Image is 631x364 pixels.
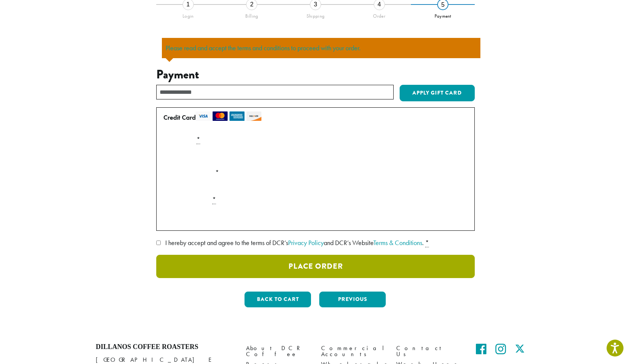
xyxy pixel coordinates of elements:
a: Please read and accept the terms and conditions to proceed with your order. [166,44,361,52]
button: Previous [319,292,386,307]
h3: Payment [156,68,475,82]
h4: Dillanos Coffee Roasters [96,343,235,351]
a: Terms & Conditions [373,238,422,247]
button: Back to cart [245,292,311,307]
span: I hereby accept and agree to the terms of DCR’s and DCR’s Website . [165,238,424,247]
div: Login [156,10,220,19]
abbr: required [212,195,216,204]
img: amex [229,111,245,121]
a: Contact Us [396,343,460,359]
button: Apply Gift Card [400,85,475,101]
button: Place Order [156,255,475,278]
div: Billing [220,10,284,19]
div: Shipping [284,10,347,19]
abbr: required [425,238,429,247]
img: discover [246,111,261,121]
div: Payment [411,10,475,19]
img: visa [196,111,211,121]
input: I hereby accept and agree to the terms of DCR’sPrivacy Policyand DCR’s WebsiteTerms & Conditions. * [156,241,161,245]
a: About DCR Coffee [246,343,310,359]
div: Order [347,10,411,19]
label: Credit Card [163,111,465,123]
img: mastercard [213,111,228,121]
abbr: required [196,135,200,144]
a: Commercial Accounts [321,343,385,359]
a: Privacy Policy [288,238,324,247]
